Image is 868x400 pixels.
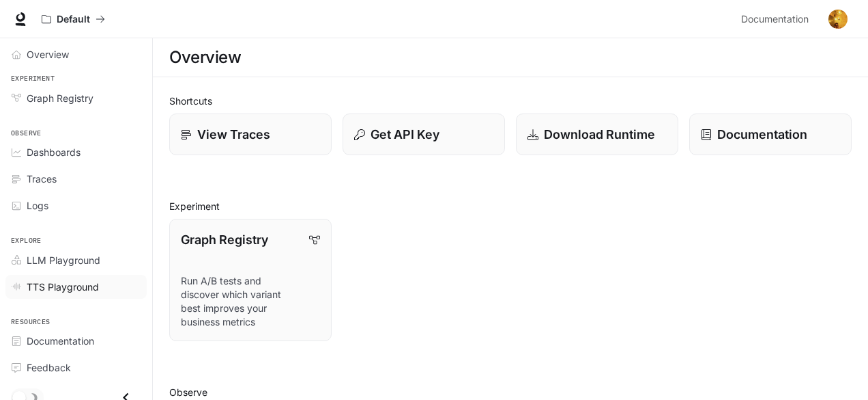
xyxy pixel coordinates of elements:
[27,253,100,267] span: LLM Playground
[717,125,807,144] p: Documentation
[741,11,809,28] span: Documentation
[824,5,852,33] button: User avatar
[371,125,439,144] p: Get API Key
[169,94,852,108] h2: Shortcuts
[5,167,147,191] a: Traces
[169,385,852,399] h2: Observe
[169,44,241,71] h1: Overview
[27,145,81,159] span: Dashboards
[736,5,819,33] a: Documentation
[181,230,268,249] p: Graph Registry
[169,219,332,341] a: Graph RegistryRun A/B tests and discover which variant best improves your business metrics
[27,334,94,348] span: Documentation
[343,114,505,155] button: Get API Key
[516,114,678,155] a: Download Runtime
[27,91,93,105] span: Graph Registry
[5,329,147,353] a: Documentation
[57,14,90,25] p: Default
[828,10,848,29] img: User avatar
[5,86,147,110] a: Graph Registry
[689,114,852,155] a: Documentation
[35,5,111,33] button: All workspaces
[5,356,147,379] a: Feedback
[27,47,69,62] span: Overview
[5,194,147,217] a: Logs
[197,125,270,144] p: View Traces
[27,280,99,294] span: TTS Playground
[544,125,655,144] p: Download Runtime
[181,274,320,329] p: Run A/B tests and discover which variant best improves your business metrics
[5,42,147,66] a: Overview
[5,248,147,272] a: LLM Playground
[5,140,147,164] a: Dashboards
[5,275,147,299] a: TTS Playground
[169,114,332,155] a: View Traces
[27,198,48,213] span: Logs
[27,172,57,186] span: Traces
[27,360,71,375] span: Feedback
[169,199,852,213] h2: Experiment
